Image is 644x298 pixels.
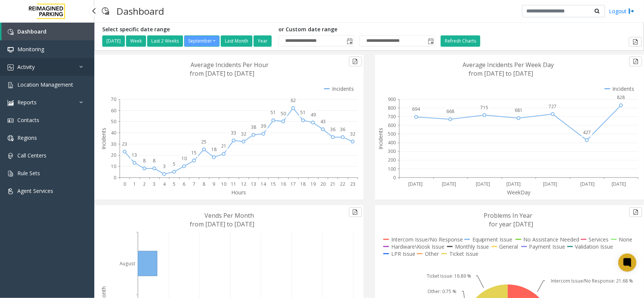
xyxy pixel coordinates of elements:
text: 38 [251,124,256,130]
text: 7 [193,181,195,187]
text: 40 [111,130,116,136]
text: 3 [163,163,166,170]
text: 50 [111,118,116,125]
text: 10 [181,155,187,162]
text: 694 [412,106,420,113]
text: Average Incidents Per Hour [191,61,269,69]
span: Monitoring [17,46,44,53]
span: Regions [17,134,37,141]
a: Dashboard [2,23,94,40]
button: Last 2 Weeks [147,35,183,47]
text: 36 [340,126,346,133]
text: 4 [163,181,166,187]
h5: or Custom date range [278,26,435,33]
text: Incidents [377,128,384,150]
text: 43 [320,118,326,125]
span: Toggle popup [426,36,435,46]
text: 427 [583,129,591,136]
text: 18 [211,147,217,153]
img: logout [629,7,635,15]
text: 13 [251,181,256,187]
span: Dashboard [17,28,46,35]
text: 8 [203,181,205,187]
text: 3 [153,181,156,187]
text: 200 [388,157,396,164]
text: 8 [143,157,146,164]
text: 23 [122,141,127,147]
button: Export to pdf [349,207,362,217]
button: September [184,35,220,47]
a: Logout [609,7,635,15]
text: 0 [114,174,116,181]
text: 2 [143,181,146,187]
text: from [DATE] to [DATE] [469,69,533,78]
text: 17 [290,181,296,187]
text: 36 [330,126,335,133]
text: 23 [350,181,355,187]
span: Toggle popup [345,36,354,46]
text: 12 [241,181,246,187]
img: 'icon' [8,153,14,159]
text: Vends Per Month [205,211,254,220]
text: 62 [290,97,296,104]
span: Location Management [17,81,73,88]
text: 14 [261,181,266,187]
button: Week [126,35,146,47]
text: 50 [281,110,286,117]
button: Export to pdf [629,37,642,47]
text: Hours [231,189,246,196]
button: Export to pdf [629,57,642,66]
text: Problems In Year [484,211,532,220]
text: 300 [388,148,396,155]
text: 10 [111,163,116,170]
text: 0 [393,174,396,181]
text: [DATE] [408,181,423,187]
button: Year [254,35,272,47]
text: [DATE] [476,181,490,187]
text: 1 [133,181,136,187]
button: [DATE] [102,35,125,47]
h5: Select specific date range [102,26,273,33]
text: [DATE] [612,181,626,187]
text: 51 [271,109,276,116]
text: from [DATE] to [DATE] [190,220,255,228]
text: 681 [515,107,523,114]
text: 715 [480,104,488,111]
img: 'icon' [8,171,14,177]
img: 'icon' [8,47,14,53]
text: 5 [173,161,175,167]
text: 6 [183,181,185,187]
text: 500 [388,131,396,137]
span: Activity [17,63,35,70]
text: 13 [132,152,137,158]
text: WeekDay [507,189,531,196]
text: 400 [388,140,396,146]
text: Average Incidents Per Week Day [463,61,554,69]
text: 600 [388,122,396,128]
img: 'icon' [8,188,14,194]
text: 20 [320,181,326,187]
text: 33 [231,130,236,136]
text: for year [DATE] [489,220,533,228]
text: 32 [241,131,246,137]
text: 70 [111,96,116,102]
text: 18 [300,181,306,187]
button: Export to pdf [349,57,362,66]
button: Export to pdf [629,207,642,217]
text: Ticket Issue: 16.89 % [427,273,471,279]
text: 20 [111,152,116,159]
text: 15 [191,150,197,156]
text: 30 [111,141,116,147]
text: [DATE] [581,181,595,187]
text: 0 [123,181,126,187]
img: 'icon' [8,118,14,124]
button: Refresh Charts [441,35,480,47]
text: 800 [388,105,396,111]
img: 'icon' [8,135,14,141]
text: 21 [330,181,335,187]
text: 49 [310,112,316,118]
text: 25 [201,139,206,145]
text: from [DATE] to [DATE] [190,69,255,78]
text: 9 [212,181,215,187]
text: 39 [261,123,266,129]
